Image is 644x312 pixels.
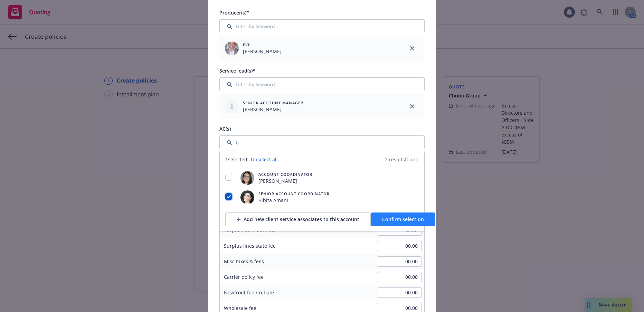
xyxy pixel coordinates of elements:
span: Producer(s)* [219,9,249,16]
span: Confirm selection [382,216,424,223]
div: Add new client service associates to this account [237,213,359,226]
span: [PERSON_NAME] [258,177,312,185]
img: employee photo [225,41,239,55]
input: 0.00 [377,256,422,267]
input: 0.00 [377,241,422,251]
span: Senior Account Coordinator [258,191,330,197]
span: EVP [243,42,282,48]
span: Senior Account Manager [243,100,303,106]
span: Bibita Amani [258,197,330,204]
input: Filter by keyword... [219,19,425,33]
input: 0.00 [377,287,422,298]
span: Account Coordinator [258,171,312,177]
span: Surplus lines state fee [224,243,276,249]
input: 0.00 [377,272,422,282]
span: Newfront fee / rebate [224,289,274,296]
a: close [408,102,416,111]
button: Add new client service associates to this account [225,212,371,226]
span: 2 results found [385,156,419,163]
span: Carrier policy fee [224,274,264,280]
span: [PERSON_NAME] [243,106,303,113]
img: employee photo [240,171,254,185]
a: close [408,44,416,53]
input: Filter by keyword... [219,135,425,149]
span: Misc taxes & fees [224,258,264,265]
span: 1 selected [225,156,247,163]
img: employee photo [240,190,254,204]
span: Wholesale fee [224,305,256,311]
span: [PERSON_NAME] [243,48,282,55]
span: AC(s) [219,125,231,132]
span: Service lead(s)* [219,67,255,74]
button: Confirm selection [371,212,435,226]
input: Filter by keyword... [219,77,425,91]
a: Unselect all [251,156,278,163]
